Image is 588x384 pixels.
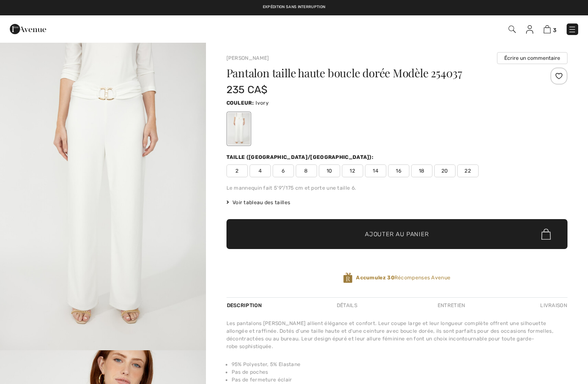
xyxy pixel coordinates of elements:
[10,24,46,32] a: 1ère Avenue
[10,21,46,38] img: 1ère Avenue
[568,25,576,34] img: Menu
[296,164,317,177] span: 8
[273,164,294,177] span: 6
[497,52,567,64] button: Écrire un commentaire
[232,361,567,368] li: 95% Polyester, 5% Elastane
[544,25,551,33] img: Panier d'achat
[226,199,291,206] span: Voir tableau des tailles
[411,164,432,177] span: 18
[226,100,254,106] span: Couleur:
[538,298,567,313] div: Livraison
[226,55,269,61] a: [PERSON_NAME]
[227,113,250,145] div: Ivory
[226,320,567,350] div: Les pantalons [PERSON_NAME] allient élégance et confort. Leur coupe large et leur longueur complè...
[526,25,533,34] img: Mes infos
[544,24,556,34] a: 3
[329,298,365,313] div: Détails
[388,164,409,177] span: 16
[365,230,429,239] span: Ajouter au panier
[226,153,376,161] div: Taille ([GEOGRAPHIC_DATA]/[GEOGRAPHIC_DATA]):
[226,219,567,249] button: Ajouter au panier
[226,67,511,79] h1: Pantalon taille haute boucle dorée Modèle 254037
[226,184,567,192] div: Le mannequin fait 5'9"/175 cm et porte une taille 6.
[356,275,394,281] strong: Accumulez 30
[365,164,386,177] span: 14
[509,26,516,33] img: Recherche
[343,272,353,284] img: Récompenses Avenue
[457,164,479,177] span: 22
[250,164,271,177] span: 4
[232,368,567,376] li: Pas de poches
[256,100,269,106] span: Ivory
[319,164,340,177] span: 10
[226,164,248,177] span: 2
[541,229,551,240] img: Bag.svg
[342,164,363,177] span: 12
[226,84,268,96] span: 235 CA$
[434,164,456,177] span: 20
[226,298,264,313] div: Description
[430,298,473,313] div: Entretien
[356,274,450,281] span: Récompenses Avenue
[553,27,556,33] span: 3
[232,376,567,384] li: Pas de fermeture éclair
